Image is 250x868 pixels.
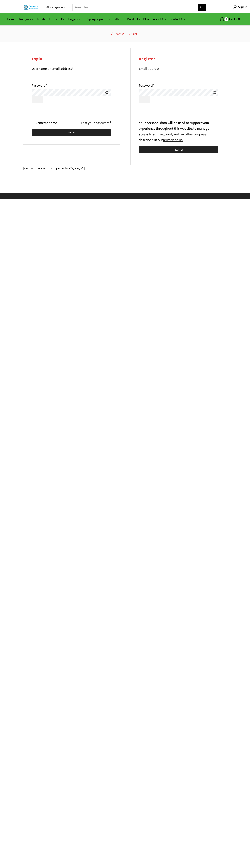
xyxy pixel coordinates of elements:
button: Register [139,146,219,153]
span: 0 [224,17,228,21]
a: privacy policy [163,137,183,143]
p: [nextend_social_login provider=”google”] [23,165,227,171]
p: Your personal data will be used to support your experience throughout this website, to manage acc... [139,120,219,143]
a: Sprayer pump [86,15,112,23]
label: Username or email address [32,66,73,72]
button: Show password [139,96,150,103]
a: Sign in [211,4,247,11]
a: Lost your password? [81,120,111,126]
button: Show password [32,96,43,103]
a: Home [5,15,18,23]
span: ₹ [236,16,238,22]
input: Search for... [73,4,198,11]
span: My Account [115,30,139,38]
button: Log in [32,129,111,136]
label: Password [32,83,47,88]
a: 0 Cart ₹0.00 [209,16,245,23]
label: Password [139,83,154,88]
span: Remember me [35,120,57,126]
h2: Register [139,56,219,62]
a: Brush Cutter [35,15,59,23]
a: Blog [142,15,151,23]
h2: Login [32,56,111,62]
iframe: reCAPTCHA [32,106,86,120]
span: Sign in [237,5,247,10]
label: Email address [139,66,161,72]
iframe: reCAPTCHA [139,106,193,120]
a: Contact Us [168,15,187,23]
input: Remember me [32,122,34,124]
a: Products [125,15,142,23]
a: About Us [151,15,168,23]
button: Search button [198,4,206,11]
bdi: 0.00 [236,16,245,22]
a: Drip Irrigation [59,15,86,23]
span: Cart [228,17,235,22]
a: Raingun [18,15,35,23]
a: Filter [112,15,125,23]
